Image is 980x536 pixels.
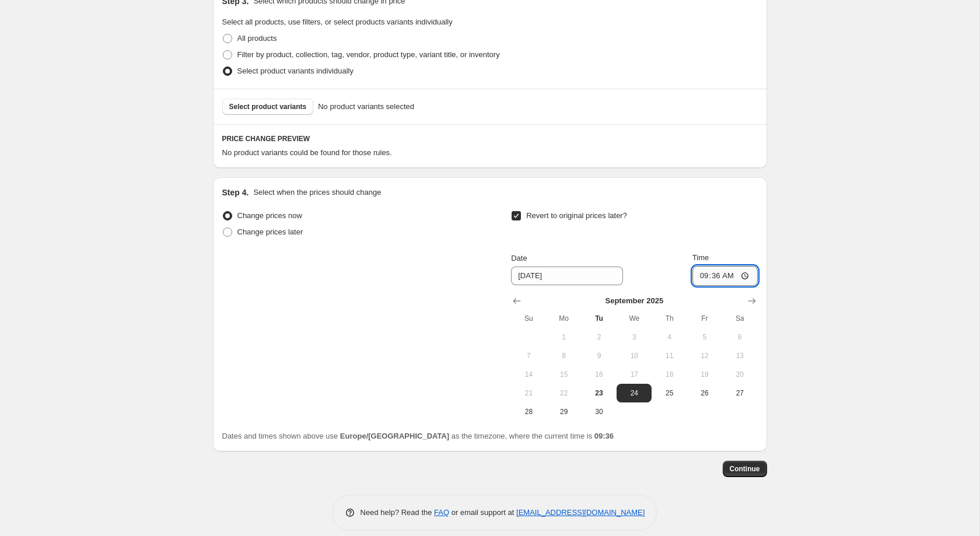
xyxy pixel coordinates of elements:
[656,388,682,398] span: 25
[253,187,381,198] p: Select when the prices should change
[547,346,582,365] button: Monday September 8 2025
[722,346,757,365] button: Saturday September 13 2025
[586,332,612,342] span: 2
[516,314,541,323] span: Su
[318,101,414,113] span: No product variants selected
[551,407,577,416] span: 29
[656,332,682,342] span: 4
[586,314,612,323] span: Tu
[687,384,722,402] button: Friday September 26 2025
[222,17,453,26] span: Select all products, use filters, or select products variants individually
[594,432,614,440] b: 09:36
[551,370,577,379] span: 15
[617,365,652,384] button: Wednesday September 17 2025
[229,102,307,111] span: Select product variants
[617,384,652,402] button: Wednesday September 24 2025
[692,253,709,262] span: Time
[511,267,623,285] input: 9/23/2025
[237,227,303,236] span: Change prices later
[727,351,752,360] span: 13
[652,328,687,346] button: Thursday September 4 2025
[687,328,722,346] button: Friday September 5 2025
[237,211,302,220] span: Change prices now
[237,50,500,59] span: Filter by product, collection, tag, vendor, product type, variant title, or inventory
[722,384,757,402] button: Saturday September 27 2025
[727,388,752,398] span: 27
[652,384,687,402] button: Thursday September 25 2025
[617,309,652,328] th: Wednesday
[551,388,577,398] span: 22
[511,384,546,402] button: Sunday September 21 2025
[621,314,647,323] span: We
[656,314,682,323] span: Th
[582,365,617,384] button: Tuesday September 16 2025
[652,309,687,328] th: Thursday
[511,309,546,328] th: Sunday
[582,346,617,365] button: Tuesday September 9 2025
[722,365,757,384] button: Saturday September 20 2025
[621,388,647,398] span: 24
[687,309,722,328] th: Friday
[222,99,314,115] button: Select product variants
[360,508,435,517] span: Need help? Read the
[582,328,617,346] button: Tuesday September 2 2025
[692,266,758,286] input: 12:00
[551,314,577,323] span: Mo
[516,388,541,398] span: 21
[434,508,449,517] a: FAQ
[621,332,647,342] span: 3
[511,346,546,365] button: Sunday September 7 2025
[586,407,612,416] span: 30
[547,365,582,384] button: Monday September 15 2025
[727,332,752,342] span: 6
[582,309,617,328] th: Tuesday
[551,351,577,360] span: 8
[692,351,717,360] span: 12
[516,370,541,379] span: 14
[722,328,757,346] button: Saturday September 6 2025
[656,370,682,379] span: 18
[656,351,682,360] span: 11
[222,134,758,143] h6: PRICE CHANGE PREVIEW
[744,293,760,309] button: Show next month, October 2025
[222,148,392,157] span: No product variants could be found for those rules.
[547,309,582,328] th: Monday
[547,328,582,346] button: Monday September 1 2025
[586,388,612,398] span: 23
[516,351,541,360] span: 7
[222,187,249,198] h2: Step 4.
[687,365,722,384] button: Friday September 19 2025
[237,66,353,75] span: Select product variants individually
[652,365,687,384] button: Thursday September 18 2025
[582,402,617,421] button: Tuesday September 30 2025
[617,346,652,365] button: Wednesday September 10 2025
[582,384,617,402] button: Today Tuesday September 23 2025
[222,432,614,440] span: Dates and times shown above use as the timezone, where the current time is
[340,432,449,440] b: Europe/[GEOGRAPHIC_DATA]
[723,461,767,477] button: Continue
[692,388,717,398] span: 26
[511,254,527,262] span: Date
[586,351,612,360] span: 9
[727,314,752,323] span: Sa
[586,370,612,379] span: 16
[687,346,722,365] button: Friday September 12 2025
[692,314,717,323] span: Fr
[692,370,717,379] span: 19
[509,293,525,309] button: Show previous month, August 2025
[547,402,582,421] button: Monday September 29 2025
[617,328,652,346] button: Wednesday September 3 2025
[551,332,577,342] span: 1
[652,346,687,365] button: Thursday September 11 2025
[547,384,582,402] button: Monday September 22 2025
[449,508,516,517] span: or email support at
[516,508,645,517] a: [EMAIL_ADDRESS][DOMAIN_NAME]
[722,309,757,328] th: Saturday
[516,407,541,416] span: 28
[511,402,546,421] button: Sunday September 28 2025
[237,34,277,43] span: All products
[511,365,546,384] button: Sunday September 14 2025
[730,464,760,474] span: Continue
[727,370,752,379] span: 20
[621,370,647,379] span: 17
